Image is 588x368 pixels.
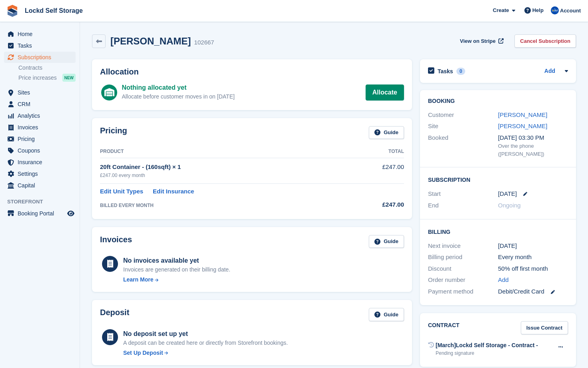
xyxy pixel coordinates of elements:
[428,253,498,262] div: Billing period
[100,172,347,179] div: £247.00 every month
[551,6,559,14] img: Jonny Bleach
[521,321,568,334] a: Issue Contract
[18,99,66,110] span: CRM
[18,133,66,145] span: Pricing
[100,187,143,196] a: Edit Unit Types
[428,122,498,131] div: Site
[100,145,347,158] th: Product
[18,208,66,219] span: Booking Portal
[18,28,66,40] span: Home
[498,123,547,129] a: [PERSON_NAME]
[428,264,498,273] div: Discount
[347,145,404,158] th: Total
[532,6,544,14] span: Help
[123,265,230,274] div: Invoices are generated on their billing date.
[100,308,129,321] h2: Deposit
[4,122,76,133] a: menu
[498,133,568,143] div: [DATE] 03:30 PM
[4,40,76,51] a: menu
[560,7,581,15] span: Account
[4,28,76,40] a: menu
[100,235,132,248] h2: Invoices
[122,93,234,101] div: Allocate before customer moves in on [DATE]
[347,200,404,209] div: £247.00
[100,202,347,209] div: BILLED EVERY MONTH
[122,83,234,93] div: Nothing allocated yet
[123,329,288,339] div: No deposit set up yet
[436,341,538,350] div: [March]Lockd Self Storage - Contract -
[369,126,404,139] a: Guide
[194,38,214,47] div: 102667
[18,74,57,82] span: Price increases
[18,157,66,168] span: Insurance
[428,189,498,199] div: Start
[123,275,153,284] div: Learn More
[428,227,568,235] h2: Billing
[62,74,76,82] div: NEW
[123,275,230,284] a: Learn More
[428,241,498,251] div: Next invoice
[7,198,80,206] span: Storefront
[428,287,498,296] div: Payment method
[366,84,404,101] a: Allocate
[18,168,66,179] span: Settings
[4,87,76,98] a: menu
[369,235,404,248] a: Guide
[66,209,76,218] a: Preview store
[18,145,66,156] span: Coupons
[18,110,66,121] span: Analytics
[18,87,66,98] span: Sites
[498,264,568,273] div: 50% off first month
[428,111,498,120] div: Customer
[514,34,576,48] a: Cancel Subscription
[498,241,568,251] div: [DATE]
[18,73,76,82] a: Price increases NEW
[100,126,127,139] h2: Pricing
[544,67,555,76] a: Add
[428,133,498,158] div: Booked
[123,339,288,347] p: A deposit can be created here or directly from Storefront bookings.
[460,37,496,45] span: View on Stripe
[498,189,517,199] time: 2025-09-01 00:00:00 UTC
[22,4,86,17] a: Lockd Self Storage
[438,68,453,75] h2: Tasks
[347,158,404,183] td: £247.00
[457,34,505,48] a: View on Stripe
[428,275,498,285] div: Order number
[100,67,404,76] h2: Allocation
[4,145,76,156] a: menu
[4,180,76,191] a: menu
[498,111,547,118] a: [PERSON_NAME]
[4,110,76,121] a: menu
[110,36,191,46] h2: [PERSON_NAME]
[498,142,568,158] div: Over the phone ([PERSON_NAME])
[428,321,460,334] h2: Contract
[18,52,66,63] span: Subscriptions
[4,157,76,168] a: menu
[153,187,194,196] a: Edit Insurance
[4,133,76,145] a: menu
[18,122,66,133] span: Invoices
[456,68,466,75] div: 0
[436,350,538,357] div: Pending signature
[123,349,288,357] a: Set Up Deposit
[100,163,347,172] div: 20ft Container - (160sqft) × 1
[498,202,521,209] span: Ongoing
[498,275,509,285] a: Add
[123,256,230,265] div: No invoices available yet
[123,349,163,357] div: Set Up Deposit
[369,308,404,321] a: Guide
[18,64,76,72] a: Contracts
[4,99,76,110] a: menu
[498,287,568,296] div: Debit/Credit Card
[18,180,66,191] span: Capital
[498,253,568,262] div: Every month
[428,175,568,183] h2: Subscription
[6,5,18,17] img: stora-icon-8386f47178a22dfd0bd8f6a31ec36ba5ce8667c1dd55bd0f319d3a0aa187defe.svg
[18,40,66,51] span: Tasks
[4,168,76,179] a: menu
[493,6,509,14] span: Create
[428,98,568,105] h2: Booking
[4,52,76,63] a: menu
[4,208,76,219] a: menu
